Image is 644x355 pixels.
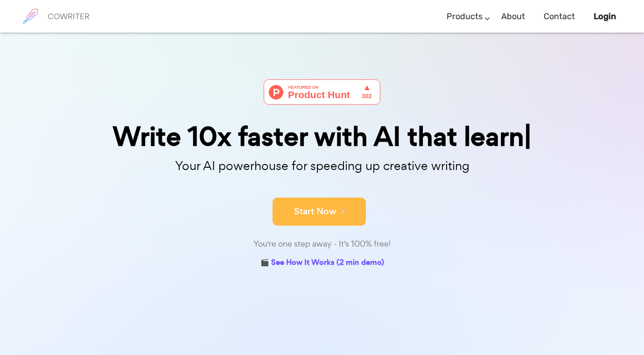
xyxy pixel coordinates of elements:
h6: COWRITER [48,12,90,21]
b: Login [594,11,616,21]
a: Products [447,3,483,30]
div: Write 10x faster with AI that learn [89,123,555,150]
button: Start Now [273,198,366,226]
a: About [501,3,525,30]
img: brand logo [19,5,42,28]
a: Login [594,3,616,30]
a: 🎬 See How It Works (2 min demo) [260,256,384,270]
div: You're one step away - It's 100% free! [89,237,555,251]
a: Contact [544,3,575,30]
img: Cowriter - Your AI buddy for speeding up creative writing | Product Hunt [264,79,380,105]
p: Your AI powerhouse for speeding up creative writing [89,156,555,176]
